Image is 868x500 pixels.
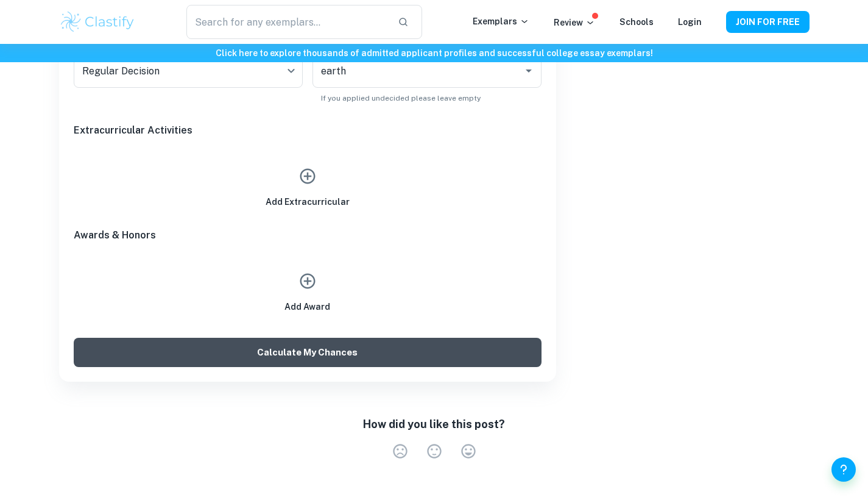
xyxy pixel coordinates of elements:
h6: Click here to explore thousands of admitted applicant profiles and successful college essay exemp... [2,46,866,60]
div: Regular Decision [74,54,303,88]
a: Schools [619,17,654,27]
button: Calculate My Chances [74,338,542,367]
h6: Add Award [284,300,330,313]
a: Login [678,17,702,27]
h6: Awards & Honors [74,228,542,243]
h6: Extracurricular Activities [74,123,542,138]
button: Help and Feedback [831,457,856,482]
h6: Add Extracurricular [266,195,350,209]
p: If you applied undecided please leave empty [321,93,533,104]
img: Clastify logo [59,10,136,34]
button: JOIN FOR FREE [726,11,810,33]
input: Search for any exemplars... [186,5,387,39]
button: Open [520,62,537,79]
h6: How did you like this post? [363,416,505,433]
p: Exemplars [473,15,529,28]
p: Review [554,16,595,29]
